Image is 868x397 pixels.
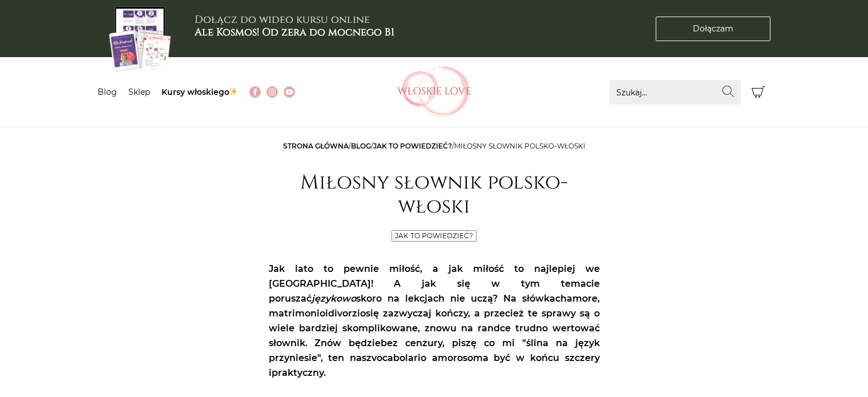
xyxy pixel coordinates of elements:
[454,142,586,150] span: Miłosny słownik polsko-włoski
[98,87,117,97] a: Blog
[395,231,473,240] a: Jak to powiedzieć?
[351,142,371,150] a: Blog
[609,80,741,105] input: Szukaj...
[195,14,394,38] h3: Dołącz do wideo kursu online
[128,87,150,97] a: Sklep
[162,87,239,97] a: Kursy włoskiego
[693,23,733,35] span: Dołączam
[283,142,586,150] span: / / /
[269,171,600,219] h1: Miłosny słownik polsko-włoski
[381,338,442,348] strong: bez cenzury
[283,142,349,150] a: Strona główna
[373,142,452,150] a: Jak to powiedzieć?
[372,352,473,363] strong: vocabolario amoroso
[328,308,366,319] strong: divorzio
[397,66,471,118] img: Włoskielove
[656,17,770,41] a: Dołączam
[269,262,600,380] p: Jak lato to pewnie miłość, a jak miłość to najlepiej we [GEOGRAPHIC_DATA]! A jak się w tym temaci...
[229,87,237,95] img: ✨
[272,367,324,378] strong: praktyczny
[746,80,771,105] button: Koszyk
[195,25,394,39] b: Ale Kosmos! Od zera do mocnego B1
[312,293,356,304] em: językowo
